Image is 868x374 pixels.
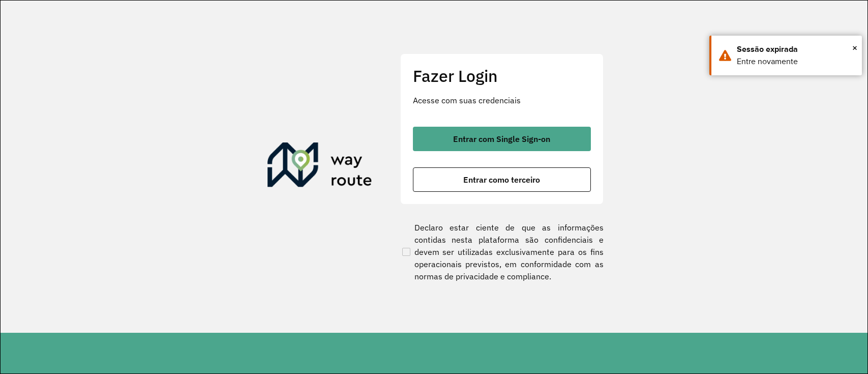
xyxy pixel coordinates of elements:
[453,135,550,143] span: Entrar com Single Sign-on
[737,55,854,68] div: Entre novamente
[463,176,540,184] span: Entrar como terceiro
[413,167,591,192] button: button
[413,127,591,151] button: button
[852,40,857,55] span: ×
[267,142,372,191] img: Roteirizador AmbevTech
[737,43,854,55] div: Sessão expirada
[413,66,591,85] h2: Fazer Login
[400,221,604,282] label: Declaro estar ciente de que as informações contidas nesta plataforma são confidenciais e devem se...
[413,94,591,106] p: Acesse com suas credenciais
[852,40,857,55] button: Close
